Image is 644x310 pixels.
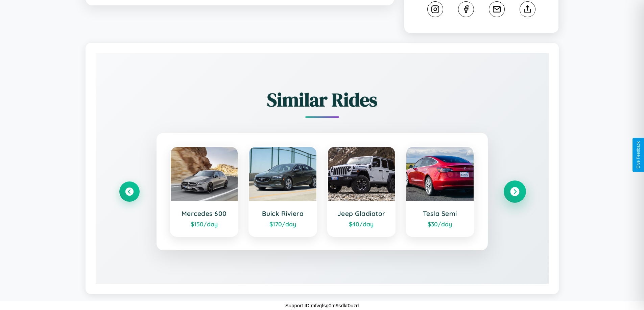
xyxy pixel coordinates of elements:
h3: Jeep Gladiator [335,209,388,218]
h3: Mercedes 600 [177,209,231,218]
a: Jeep Gladiator$40/day [327,146,396,237]
div: $ 150 /day [177,220,231,228]
h2: Similar Rides [119,87,525,113]
div: $ 170 /day [256,220,310,228]
p: Support ID: mfvqfsg0m9sdkt0uzrl [285,301,359,310]
div: $ 30 /day [413,220,467,228]
a: Tesla Semi$30/day [406,146,474,237]
div: Give Feedback [636,141,641,169]
a: Buick Riviera$170/day [248,146,317,237]
h3: Tesla Semi [413,209,467,218]
div: $ 40 /day [335,220,388,228]
a: Mercedes 600$150/day [170,146,239,237]
h3: Buick Riviera [256,209,310,218]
